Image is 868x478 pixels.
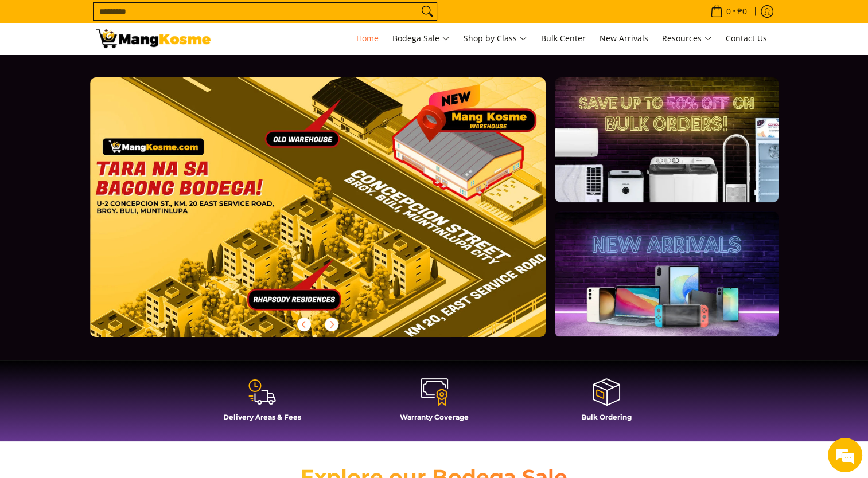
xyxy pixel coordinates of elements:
[535,23,591,54] a: Bulk Center
[725,7,733,15] span: 0
[526,413,687,421] h4: Bulk Ordering
[60,64,193,79] div: Chat with us now
[96,29,211,48] img: Mang Kosme: Your Home Appliances Warehouse Sale Partner!
[319,312,344,337] button: Next
[526,377,687,430] a: Bulk Ordering
[356,33,379,44] span: Home
[188,6,216,33] div: Minimize live chat window
[354,413,515,421] h4: Warranty Coverage
[291,312,317,337] button: Previous
[662,32,712,46] span: Resources
[735,7,749,15] span: ₱0
[541,33,586,44] span: Bulk Center
[90,77,583,355] a: More
[222,23,773,54] nav: Main Menu
[600,33,648,44] span: New Arrivals
[387,23,456,54] a: Bodega Sale
[392,32,450,46] span: Bodega Sale
[594,23,654,54] a: New Arrivals
[354,377,515,430] a: Warranty Coverage
[458,23,533,54] a: Shop by Class
[707,5,750,18] span: •
[182,377,342,430] a: Delivery Areas & Fees
[6,313,219,353] textarea: Type your message and hit 'Enter'
[720,23,773,54] a: Contact Us
[67,144,158,260] span: We're online!
[351,23,384,54] a: Home
[182,413,342,421] h4: Delivery Areas & Fees
[418,3,437,20] button: Search
[726,33,767,44] span: Contact Us
[656,23,718,54] a: Resources
[464,32,527,46] span: Shop by Class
